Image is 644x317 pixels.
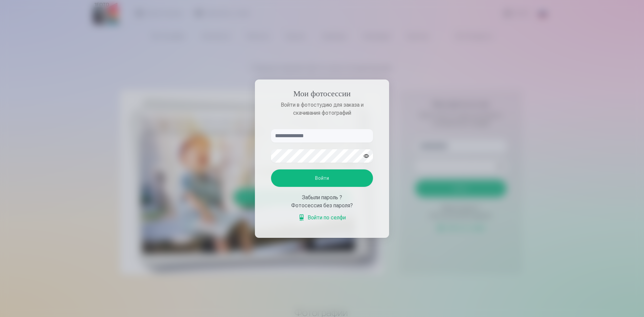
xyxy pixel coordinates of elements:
[271,169,373,187] button: Войти
[293,90,351,98] font: Мои фотосессии
[298,214,346,222] a: Войти по селфи
[315,175,329,181] font: Войти
[291,202,353,209] font: Фотосессия без пароля?
[302,194,342,201] font: Забыли пароль ?
[308,214,346,221] font: Войти по селфи
[281,102,364,116] font: Войти в фотостудию для заказа и скачивания фотографий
